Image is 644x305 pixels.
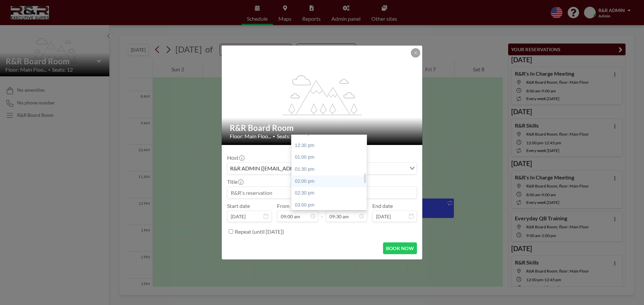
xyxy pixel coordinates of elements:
input: R&R's reservation [227,187,417,198]
label: Start date [227,203,250,209]
input: Search for option [355,164,406,173]
label: End date [372,203,393,209]
label: Title [227,178,243,185]
button: BOOK NOW [383,242,417,254]
div: 01:00 pm [291,151,370,163]
div: 02:30 pm [291,187,370,199]
span: R&R ADMIN ([EMAIL_ADDRESS][DOMAIN_NAME]) [229,164,355,173]
span: - [321,205,323,220]
div: Search for option [227,163,417,174]
g: flex-grow: 1.2; [283,75,362,115]
span: Floor: Main Floo... [230,133,271,140]
div: 03:00 pm [291,199,370,211]
div: 12:30 pm [291,140,370,152]
span: • [273,134,275,139]
div: 02:00 pm [291,175,370,187]
span: Seats: 12 [277,133,298,140]
label: Host [227,154,244,161]
label: From [277,203,289,209]
div: 01:30 pm [291,163,370,175]
label: Repeat (until [DATE]) [235,228,284,235]
h2: R&R Board Room [230,123,415,133]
